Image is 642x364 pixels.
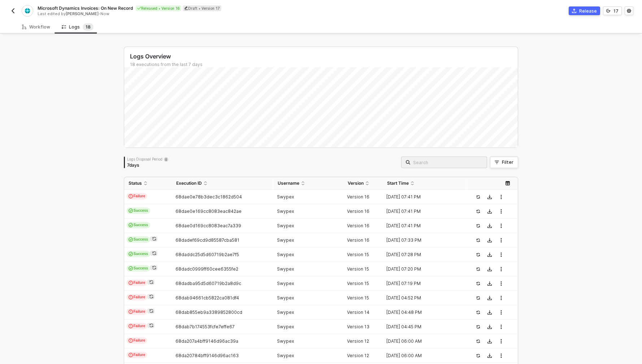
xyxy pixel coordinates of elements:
[476,267,480,271] span: icon-success-page
[487,209,492,214] span: icon-download
[476,281,480,286] span: icon-success-page
[83,23,94,31] sup: 18
[383,177,467,190] th: Start Time
[9,6,17,15] button: back
[129,324,133,328] span: icon-exclamation
[129,281,133,285] span: icon-exclamation
[184,6,188,10] span: icon-edit
[572,9,576,13] span: icon-commerce
[278,180,299,186] span: Username
[126,251,151,257] span: Success
[347,324,369,329] span: Version 13
[383,194,461,200] div: [DATE] 07:41 PM
[277,295,294,301] span: Swypex
[347,237,369,243] span: Version 16
[277,310,294,315] span: Swypex
[347,223,369,228] span: Version 16
[277,281,294,286] span: Swypex
[487,296,492,300] span: icon-download
[476,253,480,257] span: icon-success-page
[38,11,320,17] div: Last edited by - Now
[129,180,142,186] span: Status
[175,295,239,301] span: 68dab94661cb5822ca081df4
[348,180,364,186] span: Version
[476,195,480,199] span: icon-success-page
[487,281,492,286] span: icon-download
[487,267,492,271] span: icon-download
[383,223,461,229] div: [DATE] 07:41 PM
[175,237,239,243] span: 68dadef69cd9d85587cba581
[347,353,369,358] span: Version 12
[383,338,461,344] div: [DATE] 06:00 AM
[130,62,518,67] div: 18 executions from the last 7 days
[383,295,461,301] div: [DATE] 04:52 PM
[487,253,492,257] span: icon-download
[129,310,133,314] span: icon-exclamation
[152,251,156,255] span: icon-sync
[130,53,518,60] div: Logs Overview
[343,177,383,190] th: Version
[502,159,513,165] div: Filter
[487,195,492,199] span: icon-download
[129,194,133,198] span: icon-exclamation
[476,224,480,228] span: icon-success-page
[569,6,600,15] button: Release
[127,162,168,168] div: 7 days
[383,237,461,243] div: [DATE] 07:33 PM
[149,294,153,299] span: icon-sync
[487,238,492,242] span: icon-download
[126,352,148,358] span: Failure
[347,252,369,257] span: Version 15
[10,8,16,14] img: back
[175,266,238,272] span: 68dadc0999ff60cee6355fe2
[175,194,242,199] span: 68dae0e78b3dec3c1862d504
[383,310,461,315] div: [DATE] 04:48 PM
[347,209,369,214] span: Version 16
[347,310,369,315] span: Version 14
[347,338,369,344] span: Version 12
[126,308,148,315] span: Failure
[22,24,50,30] div: Workflow
[277,209,294,214] span: Swypex
[487,310,492,315] span: icon-download
[175,353,239,358] span: 68da20784bff9146d96ac163
[129,353,133,357] span: icon-exclamation
[149,323,153,328] span: icon-sync
[383,252,461,258] div: [DATE] 07:28 PM
[487,224,492,228] span: icon-download
[126,207,151,214] span: Success
[476,310,480,315] span: icon-success-page
[387,180,409,186] span: Start Time
[606,9,611,13] span: icon-versioning
[183,5,221,11] div: Draft • Version 17
[176,180,202,186] span: Execution ID
[476,209,480,214] span: icon-success-page
[88,24,91,30] span: 8
[383,353,461,359] div: [DATE] 06:00 AM
[136,5,181,11] div: Released • Version 16
[383,209,461,214] div: [DATE] 07:41 PM
[175,338,238,344] span: 68da207a4bff9146d96ac39a
[129,209,133,213] span: icon-cards
[172,177,273,190] th: Execution ID
[175,281,241,286] span: 68dadba95d5d60719b2a8d9c
[124,177,172,190] th: Status
[383,324,461,330] div: [DATE] 04:45 PM
[579,8,597,14] div: Release
[129,237,133,242] span: icon-cards
[126,323,148,329] span: Failure
[129,223,133,227] span: icon-cards
[175,252,239,257] span: 68daddc25d5d60719b2ae7f5
[62,23,94,31] div: Logs
[347,295,369,301] span: Version 15
[129,338,133,343] span: icon-exclamation
[66,11,99,16] span: [PERSON_NAME]
[126,280,148,286] span: Failure
[126,193,148,199] span: Failure
[383,266,461,272] div: [DATE] 07:20 PM
[273,177,344,190] th: Username
[149,309,153,313] span: icon-sync
[129,252,133,256] span: icon-cards
[152,237,156,241] span: icon-sync
[487,339,492,343] span: icon-download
